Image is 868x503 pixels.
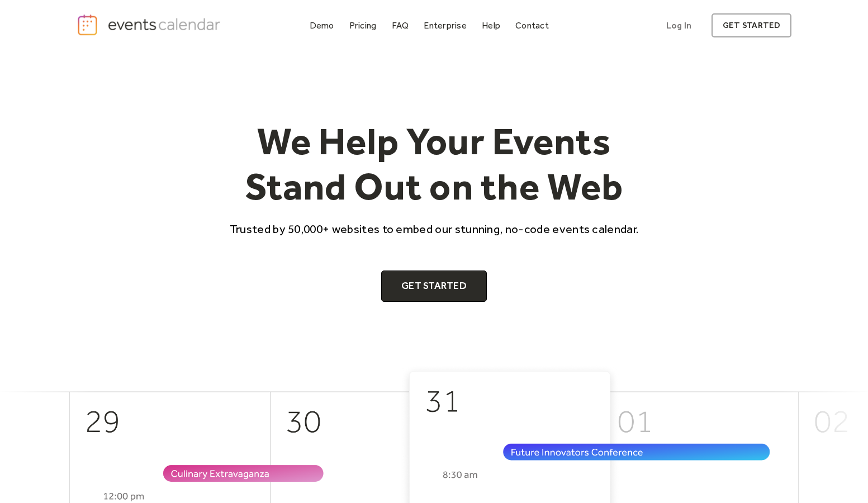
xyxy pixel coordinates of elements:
div: Demo [310,22,334,29]
p: Trusted by 50,000+ websites to embed our stunning, no-code events calendar. [220,221,649,237]
a: Enterprise [419,18,471,33]
div: Contact [515,22,549,29]
a: FAQ [387,18,414,33]
a: Help [477,18,505,33]
div: Enterprise [424,22,466,29]
a: get started [712,13,791,37]
a: Log In [655,13,703,37]
div: FAQ [392,22,409,29]
a: Get Started [381,271,487,302]
div: Pricing [349,22,377,29]
a: Demo [305,18,339,33]
a: Contact [511,18,553,33]
div: Help [482,22,500,29]
h1: We Help Your Events Stand Out on the Web [220,118,649,210]
a: Pricing [345,18,381,33]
